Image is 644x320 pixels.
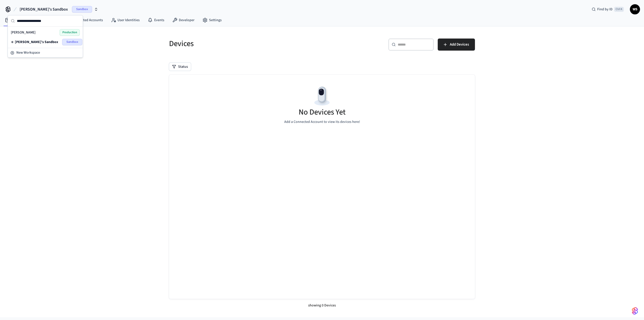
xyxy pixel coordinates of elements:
[169,39,319,49] h5: Devices
[62,39,82,45] span: Sandbox
[1,16,27,25] a: Devices
[169,299,475,312] div: showing 0 Devices
[144,16,168,25] a: Events
[311,85,333,108] img: Devices Empty State
[72,6,92,13] span: Sandbox
[597,7,613,12] span: Find by ID
[614,7,624,12] span: Ctrl K
[198,16,226,25] a: Settings
[61,16,107,25] a: Connected Accounts
[630,4,640,14] button: WS
[60,29,80,36] span: Production
[630,5,639,14] span: WS
[632,307,638,315] img: SeamLogoGradient.69752ec5.svg
[284,119,360,125] p: Add a Connected Account to view its devices here!
[169,63,191,71] button: Status
[168,16,198,25] a: Developer
[20,6,68,12] span: [PERSON_NAME]'s Sandbox
[107,16,144,25] a: User Identities
[438,39,475,51] button: Add Devices
[8,27,83,48] div: Suggestions
[450,41,469,48] span: Add Devices
[588,5,628,14] div: Find by IDCtrl K
[16,50,40,55] span: New Workspace
[8,49,82,57] button: New Workspace
[15,40,58,45] span: [PERSON_NAME]'s Sandbox
[11,30,35,35] span: [PERSON_NAME]
[299,107,346,117] h5: No Devices Yet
